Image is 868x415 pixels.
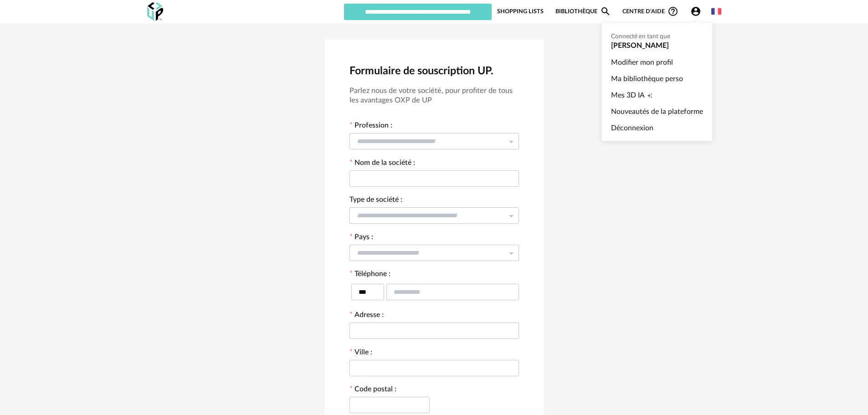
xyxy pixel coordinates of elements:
[349,312,384,321] label: Adresse :
[690,6,705,17] span: Account Circle icon
[349,386,396,395] label: Code postal :
[555,3,611,20] a: BibliothèqueMagnify icon
[600,6,611,17] span: Magnify icon
[349,271,390,280] label: Téléphone :
[611,120,703,136] a: Déconnexion
[349,64,519,78] h2: Formulaire de souscription UP.
[349,196,402,205] label: Type de société :
[349,349,372,358] label: Ville :
[349,234,373,243] label: Pays :
[611,103,703,120] a: Nouveautés de la plateforme
[622,6,678,17] span: Centre d'aideHelp Circle Outline icon
[690,6,701,17] span: Account Circle icon
[349,159,415,169] label: Nom de la société :
[647,87,652,103] span: Creation icon
[497,3,544,20] a: Shopping Lists
[711,6,721,16] img: fr
[611,71,703,87] a: Ma bibliothèque perso
[611,54,703,71] a: Modifier mon profil
[611,87,645,103] span: Mes 3D IA
[349,86,519,105] h3: Parlez nous de votre société, pour profiter de tous les avantages OXP de UP
[668,6,678,17] span: Help Circle Outline icon
[611,87,703,103] a: Mes 3D IACreation icon
[147,2,163,21] img: OXP
[349,122,392,131] label: Profession :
